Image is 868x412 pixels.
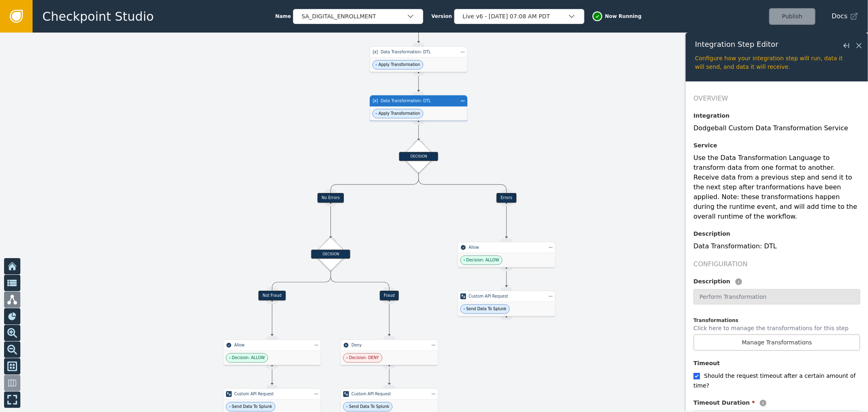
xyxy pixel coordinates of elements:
[275,13,291,20] span: Name
[399,152,438,161] div: DECISION
[693,241,860,251] div: Data Transformation: DTL
[693,141,717,150] label: Service
[693,230,730,238] label: Description
[693,334,860,351] button: Manage Transformations
[693,289,860,305] input: Perform Transformation
[381,98,457,104] div: Data Transformation: DTL
[317,193,344,203] div: No Errors
[431,13,452,20] span: Version
[232,355,265,361] span: Decision: ALLOW
[463,12,568,21] div: Live v6 - [DATE] 07:08 AM PDT
[693,324,848,334] p: Click here to manage the transformations for this step
[380,291,399,300] div: Fraud
[352,342,427,348] div: Deny
[693,112,730,120] label: Integration
[349,355,379,361] span: Decision: DENY
[352,391,427,397] div: Custom API Request
[302,12,407,21] div: SA_DIGITAL_ENROLLMENT
[693,123,860,133] div: Dodgeball Custom Data Transformation Service
[349,404,389,410] span: Send Data To Splunk
[693,259,860,269] h2: Configuration
[693,399,755,407] label: Timeout Duration
[693,318,738,323] span: Transformations
[42,7,154,26] span: Checkpoint Studio
[693,277,730,286] label: Description
[693,153,860,221] div: Use the Data Transformation Language to transform data from one format to another. Receive data f...
[466,306,507,312] span: Send Data To Splunk
[234,342,310,348] div: Allow
[832,11,848,21] span: Docs
[232,404,272,410] span: Send Data To Splunk
[293,9,423,24] button: SA_DIGITAL_ENROLLMENT
[466,257,499,263] span: Decision: ALLOW
[378,62,420,68] span: Apply Transformation
[496,193,516,203] div: Errors
[378,111,420,116] span: Apply Transformation
[234,391,310,397] div: Custom API Request
[381,49,457,55] div: Data Transformation: DTL
[454,9,584,24] button: Live v6 - [DATE] 07:08 AM PDT
[695,41,778,48] span: Integration Step Editor
[693,359,720,368] label: Timeout
[693,373,855,389] label: Should the request timeout after a certain amount of time?
[693,94,860,103] h2: Overview
[469,245,544,250] div: Allow
[258,291,286,300] div: Not Fraud
[832,11,858,21] a: Docs
[605,13,642,20] span: Now Running
[311,250,350,259] div: DECISION
[469,294,544,299] div: Custom API Request
[695,54,859,71] div: Configure how your integration step will run, data it will send, and data it will receive.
